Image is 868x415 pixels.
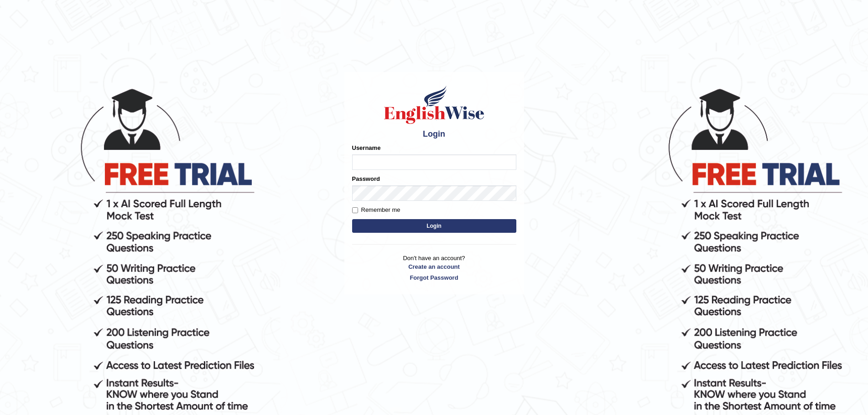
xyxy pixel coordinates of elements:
p: Don't have an account? [352,254,516,282]
a: Create an account [352,262,516,271]
button: Login [352,219,516,233]
img: Logo of English Wise sign in for intelligent practice with AI [382,84,486,125]
label: Remember me [352,205,400,215]
h4: Login [352,130,516,139]
label: Username [352,143,381,152]
label: Password [352,174,380,183]
input: Remember me [352,207,358,213]
a: Forgot Password [352,273,516,282]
